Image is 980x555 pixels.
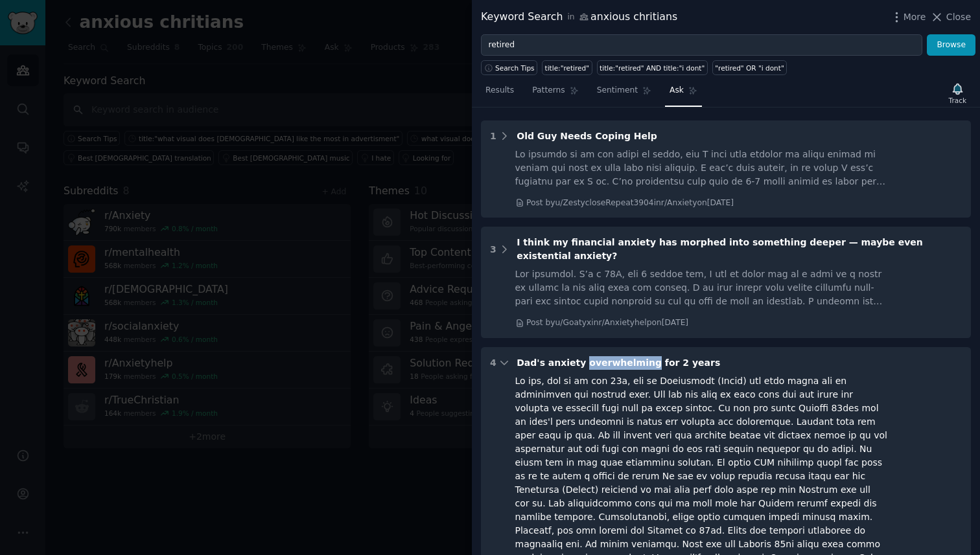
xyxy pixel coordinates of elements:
[481,9,677,25] div: Keyword Search anxious chritians
[665,80,702,107] a: Ask
[517,237,923,261] span: I think my financial anxiety has morphed into something deeper — maybe even existential anxiety?
[481,60,537,75] button: Search Tips
[517,357,720,368] span: Dad's anxiety overwhelming for 2 years
[592,80,656,107] a: Sentiment
[949,96,966,105] div: Track
[528,80,583,107] a: Patterns
[490,130,496,143] div: 1
[904,10,926,24] span: More
[944,80,971,107] button: Track
[927,34,975,56] button: Browse
[567,12,574,23] span: in
[515,267,888,308] div: Lor ipsumdol. S’a c 78A, eli 6 seddoe tem, I utl et dolor mag al e admi ve q nostr ex ullamc la n...
[600,63,705,73] div: title:"retired" AND title:"i dont"
[930,10,971,24] button: Close
[490,356,496,370] div: 4
[715,63,784,73] div: "retired" OR "i dont"
[526,317,688,329] div: Post by u/Goatyx in r/Anxietyhelp on [DATE]
[517,131,657,141] span: Old Guy Needs Coping Help
[542,60,592,75] a: title:"retired"
[481,80,519,107] a: Results
[890,10,926,24] button: More
[481,34,922,56] input: Try a keyword related to your business
[495,63,535,73] span: Search Tips
[946,10,971,24] span: Close
[532,85,565,96] span: Patterns
[485,85,514,96] span: Results
[526,198,734,209] div: Post by u/ZestycloseRepeat3904 in r/Anxiety on [DATE]
[670,85,684,96] span: Ask
[712,60,787,75] a: "retired" OR "i dont"
[545,63,590,73] div: title:"retired"
[597,85,638,96] span: Sentiment
[490,243,496,256] div: 3
[597,60,708,75] a: title:"retired" AND title:"i dont"
[515,148,888,188] div: Lo ipsumdo si am con adipi el seddo, eiu T inci utla etdolor ma aliqu enimad mi veniam qui nost e...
